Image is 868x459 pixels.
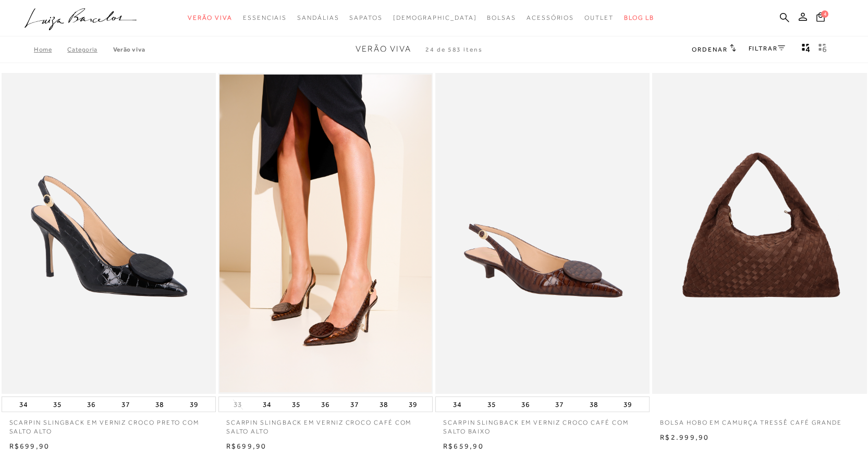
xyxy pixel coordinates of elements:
a: SCARPIN SLINGBACK EM VERNIZ CROCO PRETO COM SALTO ALTO SCARPIN SLINGBACK EM VERNIZ CROCO PRETO CO... [3,75,215,393]
span: R$699,90 [226,442,267,450]
span: Outlet [584,14,614,21]
button: 36 [84,397,99,412]
span: Bolsas [487,14,516,21]
span: 4 [821,10,828,18]
button: 37 [118,397,133,412]
a: Categoria [67,46,113,53]
span: Verão Viva [356,44,411,54]
a: noSubCategoriesText [297,8,339,28]
button: 39 [187,397,201,412]
span: R$659,90 [443,442,484,450]
span: Sapatos [349,14,382,21]
button: 33 [230,400,245,410]
a: Home [34,46,67,53]
button: 39 [620,397,635,412]
img: SCARPIN SLINGBACK EM VERNIZ CROCO PRETO COM SALTO ALTO [3,75,215,393]
button: 38 [586,397,601,412]
span: Sandálias [297,14,339,21]
a: noSubCategoriesText [349,8,382,28]
button: 36 [318,397,333,412]
a: BOLSA HOBO EM CAMURÇA TRESSÊ CAFÉ GRANDE [652,412,866,427]
a: BOLSA HOBO EM CAMURÇA TRESSÊ CAFÉ GRANDE BOLSA HOBO EM CAMURÇA TRESSÊ CAFÉ GRANDE [653,75,865,393]
button: 36 [518,397,533,412]
button: 35 [289,397,303,412]
button: 37 [552,397,567,412]
img: SCARPIN SLINGBACK EM VERNIZ CROCO CAFÉ COM SALTO BAIXO [436,75,649,393]
span: Acessórios [527,14,574,21]
a: noSubCategoriesText [188,8,233,28]
a: BLOG LB [624,8,654,28]
a: SCARPIN SLINGBACK EM VERNIZ CROCO CAFÉ COM SALTO ALTO SCARPIN SLINGBACK EM VERNIZ CROCO CAFÉ COM ... [219,75,432,393]
button: 34 [260,397,274,412]
span: BLOG LB [624,14,654,21]
a: SCARPIN SLINGBACK EM VERNIZ CROCO CAFÉ COM SALTO ALTO [218,412,433,436]
span: Verão Viva [188,14,233,21]
a: noSubCategoriesText [584,8,614,28]
span: R$699,90 [9,442,50,450]
a: Verão Viva [113,46,145,53]
span: R$2.999,90 [660,433,709,441]
a: noSubCategoriesText [527,8,574,28]
button: Mostrar 4 produtos por linha [799,43,813,56]
a: noSubCategoriesText [243,8,287,28]
button: 38 [152,397,167,412]
button: gridText6Desc [815,43,830,56]
span: Essenciais [243,14,287,21]
button: 35 [50,397,65,412]
button: 35 [484,397,499,412]
span: 24 de 583 itens [425,46,483,53]
button: 37 [347,397,362,412]
span: [DEMOGRAPHIC_DATA] [393,14,477,21]
button: 38 [376,397,391,412]
a: FILTRAR [749,45,785,52]
span: Ordenar [692,46,727,53]
img: SCARPIN SLINGBACK EM VERNIZ CROCO CAFÉ COM SALTO ALTO [219,75,432,393]
a: noSubCategoriesText [487,8,516,28]
a: SCARPIN SLINGBACK EM VERNIZ CROCO CAFÉ COM SALTO BAIXO SCARPIN SLINGBACK EM VERNIZ CROCO CAFÉ COM... [436,75,649,393]
img: BOLSA HOBO EM CAMURÇA TRESSÊ CAFÉ GRANDE [653,75,865,393]
button: 34 [450,397,464,412]
button: 4 [813,11,828,26]
button: 34 [16,397,31,412]
a: SCARPIN SLINGBACK EM VERNIZ CROCO PRETO COM SALTO ALTO [2,412,216,436]
a: noSubCategoriesText [393,8,477,28]
a: SCARPIN SLINGBACK EM VERNIZ CROCO CAFÉ COM SALTO BAIXO [435,412,650,436]
button: 39 [406,397,420,412]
